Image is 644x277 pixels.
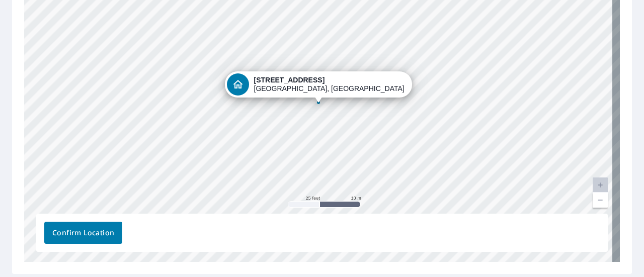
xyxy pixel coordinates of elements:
a: Current Level 20, Zoom Out [593,193,608,208]
div: Dropped pin, building 1, Residential property, 747 Third ave miami, AZ 85539 [225,71,412,103]
button: Confirm Location [44,222,122,244]
a: Current Level 20, Zoom In Disabled [593,177,608,193]
strong: [STREET_ADDRESS] [254,76,325,84]
div: [GEOGRAPHIC_DATA], [GEOGRAPHIC_DATA] 85539 [254,76,405,93]
span: Confirm Location [52,227,114,239]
